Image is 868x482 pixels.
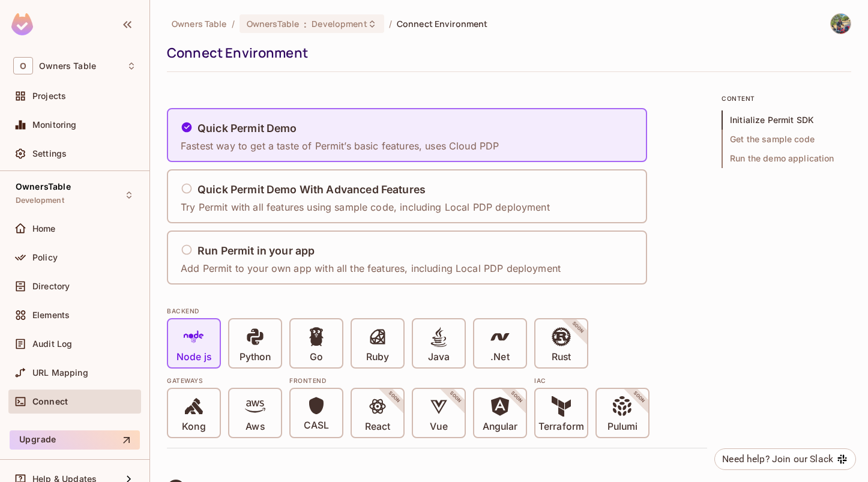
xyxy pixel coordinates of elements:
p: Go [310,351,323,363]
span: OwnersTable [16,182,71,191]
span: Run the demo application [722,149,866,168]
span: Development [312,18,367,29]
img: SReyMgAAAABJRU5ErkJggg== [11,13,33,35]
span: Policy [32,253,58,262]
span: Get the sample code [722,130,866,149]
p: Rust [552,351,571,363]
p: Try Permit with all features using sample code, including Local PDP deployment [181,200,550,214]
span: Development [16,196,64,205]
span: Audit Log [32,339,72,349]
div: Need help? Join our Slack [722,452,833,466]
div: Gateways [167,376,282,385]
p: Python [240,351,271,363]
span: Projects [32,91,66,101]
p: Pulumi [607,421,637,433]
span: O [13,57,33,74]
span: Connect [32,397,68,406]
p: Node js [176,351,211,363]
p: CASL [304,420,329,432]
span: SOON [493,374,540,421]
p: Fastest way to get a taste of Permit’s basic features, uses Cloud PDP [181,139,499,152]
h5: Run Permit in your app [197,245,315,257]
p: Terraform [538,421,584,433]
p: Add Permit to your own app with all the features, including Local PDP deployment [181,262,561,275]
div: Frontend [289,376,527,385]
span: Directory [32,282,70,291]
button: Upgrade [10,430,140,450]
p: Kong [182,421,205,433]
li: / [232,18,235,29]
div: BACKEND [167,306,707,316]
span: Monitoring [32,120,77,130]
p: Java [428,351,450,363]
span: SOON [555,304,601,351]
p: Aws [246,421,264,433]
span: Home [32,224,56,233]
div: IAC [534,376,649,385]
span: Initialize Permit SDK [722,110,866,130]
li: / [389,18,392,29]
img: Suhas Kelkar [831,14,851,34]
span: URL Mapping [32,368,88,378]
span: SOON [432,374,479,421]
span: Elements [32,310,70,320]
p: Angular [483,421,518,433]
p: Ruby [366,351,389,363]
span: OwnersTable [247,18,299,29]
h5: Quick Permit Demo [197,122,297,134]
span: the active workspace [172,18,227,29]
p: React [365,421,390,433]
span: Settings [32,149,67,158]
span: : [303,19,307,29]
span: SOON [616,374,663,421]
p: Vue [430,421,447,433]
p: content [722,94,851,103]
h5: Quick Permit Demo With Advanced Features [197,184,426,196]
span: Connect Environment [397,18,488,29]
div: Connect Environment [167,44,845,62]
span: Workspace: Owners Table [39,61,96,71]
span: SOON [371,374,418,421]
p: .Net [490,351,509,363]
